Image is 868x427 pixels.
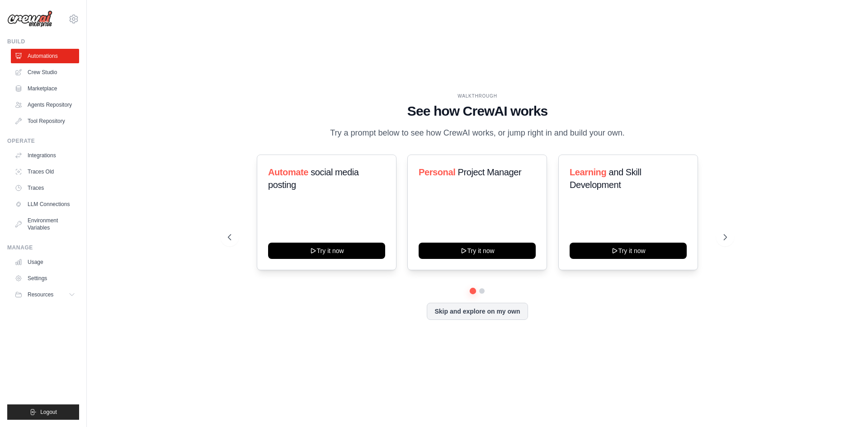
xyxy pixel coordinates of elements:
span: Logout [40,408,57,416]
div: WALKTHROUGH [228,93,727,99]
a: Crew Studio [11,65,79,80]
a: Automations [11,49,79,63]
button: Try it now [268,243,385,259]
a: Agents Repository [11,98,79,112]
span: Project Manager [458,167,522,177]
a: Integrations [11,148,79,163]
button: Try it now [419,243,536,259]
p: Try a prompt below to see how CrewAI works, or jump right in and build your own. [325,127,629,140]
img: Logo [7,10,52,28]
h1: See how CrewAI works [228,103,727,119]
span: Automate [268,167,308,177]
span: social media posting [268,167,359,190]
button: Resources [11,287,79,302]
a: Environment Variables [11,213,79,235]
button: Try it now [570,243,687,259]
div: Build [7,38,79,45]
a: Tool Repository [11,114,79,128]
span: and Skill Development [570,167,641,190]
span: Personal [419,167,455,177]
a: Traces [11,181,79,195]
a: Usage [11,255,79,269]
button: Logout [7,404,79,420]
a: Settings [11,271,79,286]
a: Traces Old [11,164,79,179]
button: Skip and explore on my own [427,303,528,320]
a: Marketplace [11,81,79,96]
span: Resources [28,291,53,298]
span: Learning [570,167,606,177]
div: Manage [7,244,79,251]
div: Operate [7,137,79,145]
a: LLM Connections [11,197,79,211]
